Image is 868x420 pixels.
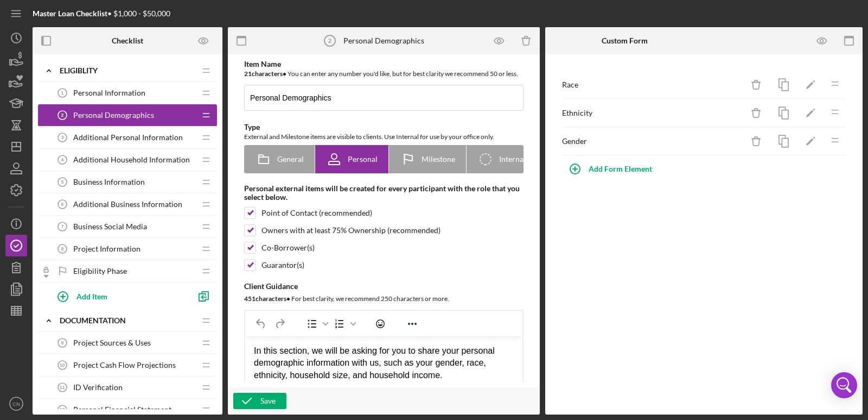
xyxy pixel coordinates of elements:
[261,226,441,235] div: Owners with at least 75% Ownership (recommended)
[244,131,524,142] div: External and Milestone items are visible to clients. Use Internal for use by your office only.
[602,36,648,45] b: Custom Form
[61,340,64,346] tspan: 9
[244,294,290,303] b: 451 character s •
[9,9,269,21] body: Rich Text Area. Press ALT-0 for help.
[12,401,20,407] text: CN
[73,89,145,97] span: Personal Information
[244,293,524,304] div: For best clarity, we recommend 250 characters or more.
[49,285,190,307] button: Add Item
[60,66,195,75] div: Eligiblity
[244,123,524,131] div: Type
[9,58,269,94] div: This information is collected so that we can understand and report our community impact to our fu...
[9,106,269,130] div: Sharing this information also helps to find more programs you may be eligible for.
[271,316,289,331] button: Redo
[60,407,65,412] tspan: 12
[244,70,286,78] b: 21 character s •
[61,179,64,185] tspan: 5
[73,155,190,164] span: Additional Household Information
[112,36,143,45] b: Checklist
[261,261,304,269] div: Guarantor(s)
[343,36,424,45] div: Personal Demographics
[60,316,195,325] div: Documentation
[60,362,65,368] tspan: 10
[73,361,176,369] span: Project Cash Flow Projections
[348,155,378,164] span: Personal
[233,393,286,409] button: Save
[33,9,170,18] div: • $1,000 - $50,000
[73,383,123,392] span: ID Verification
[73,405,171,414] span: Personal Financial Statement
[260,393,276,409] div: Save
[61,224,64,229] tspan: 7
[561,158,663,180] button: Add Form Element
[277,155,304,164] span: General
[328,37,331,44] tspan: 2
[73,338,151,347] span: Project Sources & Uses
[61,135,64,140] tspan: 3
[261,209,372,217] div: Point of Contact (recommended)
[61,246,64,252] tspan: 8
[499,155,526,164] span: Internal
[261,243,315,252] div: Co-Borrower(s)
[244,282,524,291] div: Client Guidance
[61,157,64,162] tspan: 4
[9,9,269,45] div: In this section, we will be asking for you to share your personal demographic information with us...
[73,267,127,275] span: Eligibility Phase
[61,202,64,207] tspan: 6
[244,60,524,68] div: Item Name
[73,245,141,253] span: Project Information
[73,178,145,186] span: Business Information
[61,90,64,96] tspan: 1
[562,80,743,89] div: Race
[9,9,269,130] body: Rich Text Area. Press ALT-0 for help.
[244,68,524,79] div: You can enter any number you'd like, but for best clarity we recommend 50 or less.
[192,29,216,53] button: Preview as
[244,184,524,202] div: Personal external items will be created for every participant with the role that you select below.
[76,286,107,306] div: Add Item
[831,372,857,398] div: Open Intercom Messenger
[371,316,390,331] button: Emojis
[589,158,652,180] div: Add Form Element
[73,222,147,231] span: Business Social Media
[73,133,183,142] span: Additional Personal Information
[60,385,65,390] tspan: 11
[562,137,743,146] div: Gender
[330,316,358,331] div: Numbered list
[252,316,270,331] button: Undo
[303,316,330,331] div: Bullet list
[33,9,107,18] b: Master Loan Checklist
[73,111,154,120] span: Personal Demographics
[61,112,64,118] tspan: 2
[73,200,182,209] span: Additional Business Information
[562,109,743,117] div: Ethnicity
[5,393,27,415] button: CN
[422,155,455,164] span: Milestone
[403,316,422,331] button: Reveal or hide additional toolbar items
